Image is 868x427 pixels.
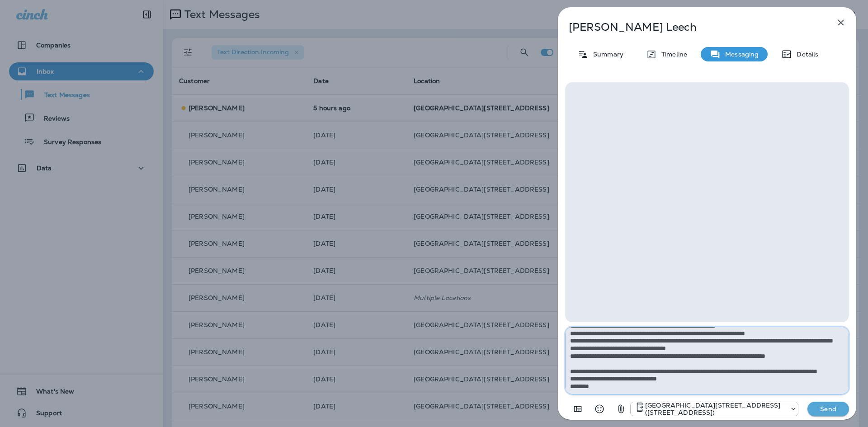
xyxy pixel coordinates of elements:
[792,51,818,58] p: Details
[809,405,847,413] p: Send
[657,51,687,58] p: Timeline
[721,51,759,58] p: Messaging
[807,402,849,416] button: Send
[590,400,609,418] button: Select an emoji
[645,402,785,416] p: [GEOGRAPHIC_DATA][STREET_ADDRESS] ([STREET_ADDRESS])
[631,402,798,416] div: +1 (402) 891-8464
[569,400,587,418] button: Add in a premade template
[589,51,623,58] p: Summary
[569,21,816,33] p: [PERSON_NAME] Leech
